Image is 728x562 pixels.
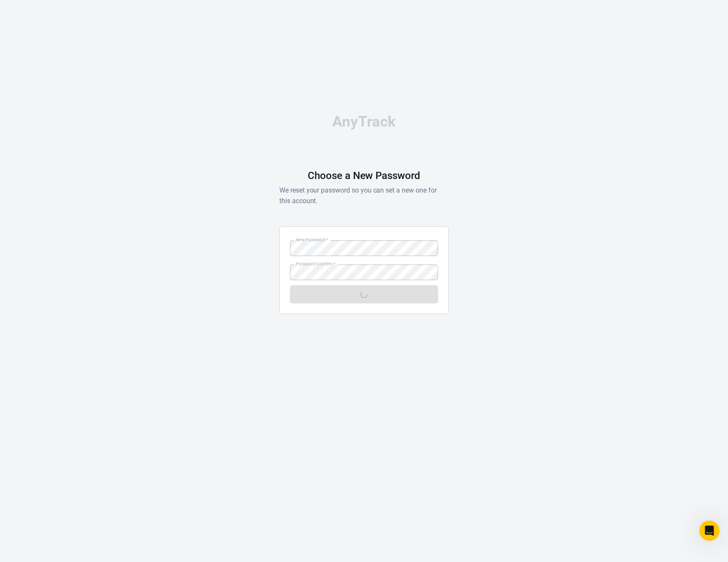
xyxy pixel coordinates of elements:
p: We reset your password so you can set a new one for this account. [279,185,449,206]
iframe: Intercom live chat [699,521,720,541]
h1: Choose a New Password [308,170,420,182]
label: New Password [296,237,328,243]
div: AnyTrack [279,114,449,129]
label: Password Confirm [296,261,335,267]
